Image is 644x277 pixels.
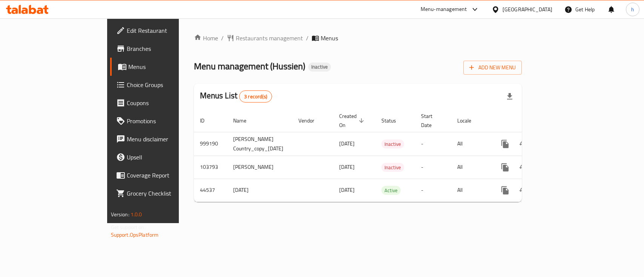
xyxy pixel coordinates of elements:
[110,40,215,58] a: Branches
[415,156,451,179] td: -
[127,189,209,198] span: Grocery Checklist
[110,166,215,184] a: Coverage Report
[463,61,522,75] button: Add New Menu
[111,222,146,232] span: Get support on:
[200,90,272,103] h2: Menus List
[469,63,516,72] span: Add New Menu
[503,5,552,14] div: [GEOGRAPHIC_DATA]
[381,163,404,172] span: Inactive
[421,5,467,14] div: Menu-management
[308,63,331,72] div: Inactive
[221,34,224,43] li: /
[233,116,256,125] span: Name
[496,135,514,153] button: more
[127,26,209,35] span: Edit Restaurant
[110,112,215,130] a: Promotions
[110,184,215,202] a: Grocery Checklist
[227,179,292,202] td: [DATE]
[127,44,209,53] span: Branches
[457,116,481,125] span: Locale
[415,132,451,156] td: -
[127,116,209,125] span: Promotions
[381,186,401,195] span: Active
[451,156,490,179] td: All
[110,21,215,40] a: Edit Restaurant
[490,109,575,132] th: Actions
[127,135,209,144] span: Menu disclaimer
[227,132,292,156] td: [PERSON_NAME] Country_copy_[DATE]
[111,230,159,240] a: Support.OpsPlatform
[421,112,442,130] span: Start Date
[194,34,522,43] nav: breadcrumb
[339,112,366,130] span: Created On
[240,93,272,100] span: 3 record(s)
[239,90,272,103] div: Total records count
[110,148,215,166] a: Upsell
[194,109,575,202] table: enhanced table
[127,98,209,107] span: Coupons
[127,153,209,162] span: Upsell
[415,179,451,202] td: -
[339,139,355,148] span: [DATE]
[110,94,215,112] a: Coupons
[514,158,532,176] button: Change Status
[381,140,404,148] span: Inactive
[496,158,514,176] button: more
[110,130,215,148] a: Menu disclaimer
[308,64,331,70] span: Inactive
[131,210,142,219] span: 1.0.0
[194,58,305,75] span: Menu management ( Hussien )
[631,5,634,14] span: h
[127,171,209,180] span: Coverage Report
[110,58,215,76] a: Menus
[127,80,209,89] span: Choice Groups
[514,135,532,153] button: Change Status
[339,185,355,195] span: [DATE]
[501,87,519,106] div: Export file
[306,34,309,43] li: /
[381,116,406,125] span: Status
[111,210,129,219] span: Version:
[496,181,514,199] button: more
[298,116,324,125] span: Vendor
[381,163,404,172] div: Inactive
[227,34,303,43] a: Restaurants management
[339,162,355,172] span: [DATE]
[451,132,490,156] td: All
[200,116,214,125] span: ID
[514,181,532,199] button: Change Status
[321,34,338,43] span: Menus
[236,34,303,43] span: Restaurants management
[110,76,215,94] a: Choice Groups
[451,179,490,202] td: All
[128,62,209,71] span: Menus
[381,139,404,148] div: Inactive
[227,156,292,179] td: [PERSON_NAME]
